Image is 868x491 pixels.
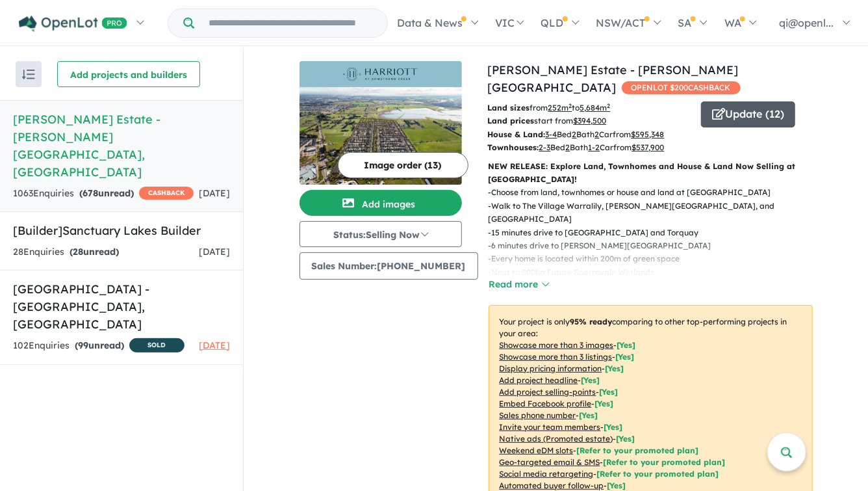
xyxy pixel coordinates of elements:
[489,200,823,226] p: - Walk to The Village Warralily, [PERSON_NAME][GEOGRAPHIC_DATA], and [GEOGRAPHIC_DATA]
[83,187,98,199] span: 678
[300,61,462,185] a: Harriott Estate - Armstrong Creek LogoHarriott Estate - Armstrong Creek
[129,338,185,352] span: SOLD
[79,187,134,199] strong: ( unread)
[632,129,665,139] u: $ 595,348
[13,186,194,202] div: 1063 Enquir ies
[488,129,546,139] b: House & Land:
[338,152,468,178] button: Image order (13)
[500,364,602,373] u: Display pricing information
[488,142,539,152] b: Townhouses:
[488,116,535,126] b: Land prices
[489,277,550,292] button: Read more
[73,246,83,258] span: 28
[13,111,230,181] h5: [PERSON_NAME] Estate - [PERSON_NAME][GEOGRAPHIC_DATA] , [GEOGRAPHIC_DATA]
[489,266,823,279] p: - Next to 500ha Future Sparrovale Wetlands
[607,102,611,109] sup: 2
[489,239,823,252] p: - 6 minutes drive to [PERSON_NAME][GEOGRAPHIC_DATA]
[539,142,551,152] u: 2-3
[581,375,600,385] span: [ Yes ]
[22,70,35,79] img: sort.svg
[488,141,691,154] p: Bed Bath Car from
[500,410,576,420] u: Sales phone number
[488,101,691,114] p: from
[570,317,613,326] b: 95 % ready
[604,457,726,467] span: [Refer to your promoted plan]
[572,129,577,139] u: 2
[597,469,719,479] span: [Refer to your promoted plan]
[57,61,200,87] button: Add projects and builders
[574,116,607,126] u: $ 394,500
[595,399,614,408] span: [ Yes ]
[300,221,462,247] button: Status:Selling Now
[199,187,230,199] span: [DATE]
[488,103,530,113] b: Land sizes
[500,352,613,362] u: Showcase more than 3 listings
[500,445,574,455] u: Weekend eDM slots
[139,187,194,200] span: CASHBACK
[616,352,635,362] span: [ Yes ]
[600,387,619,397] span: [ Yes ]
[70,246,119,258] strong: ( unread)
[500,457,600,467] u: Geo-targeted email & SMS
[300,252,478,280] button: Sales Number:[PHONE_NUMBER]
[199,339,230,351] span: [DATE]
[548,103,572,113] u: 252 m
[606,364,624,373] span: [ Yes ]
[546,129,557,139] u: 3-4
[489,186,823,199] p: - Choose from land, townhomes or house and land at [GEOGRAPHIC_DATA]
[19,16,127,32] img: Openlot PRO Logo White
[13,280,230,333] h5: [GEOGRAPHIC_DATA] - [GEOGRAPHIC_DATA] , [GEOGRAPHIC_DATA]
[489,252,823,265] p: - Every home is located within 200m of green space
[75,339,124,351] strong: ( unread)
[589,142,600,152] u: 1-2
[300,87,462,185] img: Harriott Estate - Armstrong Creek
[489,226,823,239] p: - 15 minutes drive to [GEOGRAPHIC_DATA] and Torquay
[577,445,699,455] span: [Refer to your promoted plan]
[617,340,636,350] span: [ Yes ]
[488,128,691,141] p: Bed Bath Car from
[500,481,604,490] u: Automated buyer follow-up
[566,142,570,152] u: 2
[197,9,385,37] input: Try estate name, suburb, builder or developer
[78,339,88,351] span: 99
[701,101,795,127] button: Update (12)
[500,434,613,444] u: Native ads (Promoted estate)
[604,422,623,432] span: [ Yes ]
[632,142,665,152] u: $ 537,900
[13,245,119,260] div: 28 Enquir ies
[580,103,611,113] u: 5,684 m
[500,399,592,408] u: Embed Facebook profile
[199,246,230,258] span: [DATE]
[13,222,230,239] h5: [Builder] Sanctuary Lakes Builder
[500,422,601,432] u: Invite your team members
[500,469,594,479] u: Social media retargeting
[500,340,614,350] u: Showcase more than 3 images
[572,103,611,113] span: to
[617,434,635,444] span: [Yes]
[779,16,834,29] span: qi@openl...
[305,66,457,82] img: Harriott Estate - Armstrong Creek Logo
[488,62,739,95] a: [PERSON_NAME] Estate - [PERSON_NAME][GEOGRAPHIC_DATA]
[500,375,578,385] u: Add project headline
[500,387,596,397] u: Add project selling-points
[607,481,626,490] span: [Yes]
[580,410,598,420] span: [ Yes ]
[489,160,813,187] p: NEW RELEASE: Explore Land, Townhomes and House & Land Now Selling at [GEOGRAPHIC_DATA]!
[569,102,572,109] sup: 2
[488,114,691,127] p: start from
[595,129,600,139] u: 2
[13,338,185,354] div: 102 Enquir ies
[622,81,741,94] span: OPENLOT $ 200 CASHBACK
[300,190,462,216] button: Add images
